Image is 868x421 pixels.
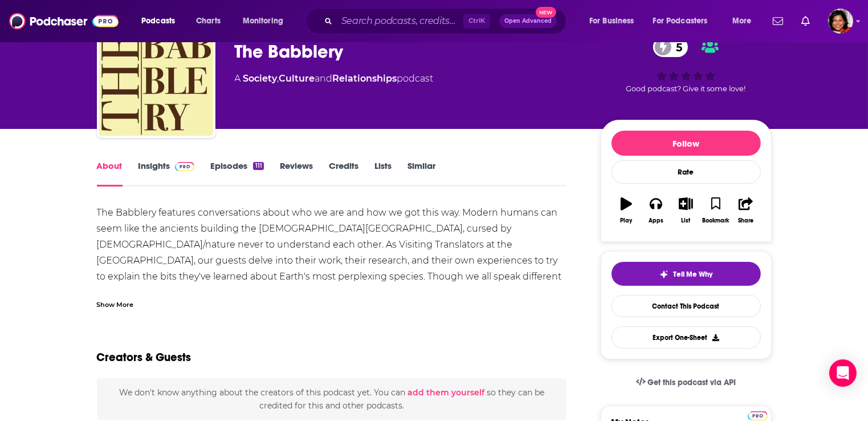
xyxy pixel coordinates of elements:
img: The Babblery [99,22,213,136]
a: 5 [653,37,688,57]
div: The Babblery features conversations about who we are and how we got this way. Modern humans can s... [97,205,567,301]
span: Tell Me Why [673,270,712,279]
a: Episodes111 [210,160,263,187]
a: InsightsPodchaser Pro [138,160,195,187]
button: open menu [133,12,190,30]
span: Ctrl K [463,14,490,29]
a: Get this podcast via API [627,369,745,396]
div: Apps [649,217,663,224]
button: Show profile menu [828,9,853,34]
img: tell me why sparkle [659,270,669,279]
a: Show notifications dropdown [797,11,814,31]
span: Get this podcast via API [647,378,736,387]
h2: Creators & Guests [97,350,191,365]
button: add them yourself [407,388,484,397]
button: open menu [235,12,298,30]
a: Show notifications dropdown [768,11,788,31]
button: Play [612,190,641,231]
a: Reviews [280,160,313,187]
img: Podchaser Pro [748,411,768,420]
button: open menu [646,12,724,30]
button: open menu [724,12,766,30]
span: Logged in as terelynbc [828,9,853,34]
span: Open Advanced [504,18,552,24]
span: We don't know anything about the creators of this podcast yet . You can so they can be credited f... [119,387,544,410]
span: For Podcasters [653,13,708,29]
div: Rate [612,160,761,184]
span: Monitoring [243,13,283,29]
span: More [732,13,752,29]
input: Search podcasts, credits, & more... [337,12,463,30]
img: User Profile [828,9,853,34]
button: Export One-Sheet [612,326,761,349]
button: Share [731,190,760,231]
a: Relationships [333,73,397,84]
div: 5Good podcast? Give it some love! [601,30,772,100]
a: Society [243,73,278,84]
a: Charts [189,12,227,30]
div: Play [620,217,632,224]
a: About [97,160,123,187]
a: Culture [279,73,315,84]
span: , [278,73,279,84]
div: 111 [253,162,263,170]
button: Follow [612,131,761,156]
span: Good podcast? Give it some love! [626,84,746,93]
span: For Business [589,13,634,29]
span: and [315,73,333,84]
a: Lists [374,160,392,187]
button: Apps [641,190,671,231]
span: New [536,7,556,18]
button: open menu [581,12,649,30]
a: Contact This Podcast [612,295,761,317]
button: Open AdvancedNew [499,14,557,28]
button: Bookmark [701,190,731,231]
button: List [671,190,700,231]
div: Search podcasts, credits, & more... [316,8,577,34]
a: Similar [407,160,435,187]
span: Podcasts [141,13,175,29]
div: Bookmark [702,217,729,224]
div: Share [738,217,753,224]
img: Podchaser - Follow, Share and Rate Podcasts [9,10,119,32]
img: Podchaser Pro [175,162,195,171]
div: A podcast [235,72,434,86]
a: Pro website [748,410,768,420]
a: Credits [329,160,358,187]
span: Charts [196,13,221,29]
button: tell me why sparkleTell Me Why [612,262,761,286]
div: List [682,217,691,224]
div: Open Intercom Messenger [829,359,857,387]
span: 5 [665,37,688,57]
